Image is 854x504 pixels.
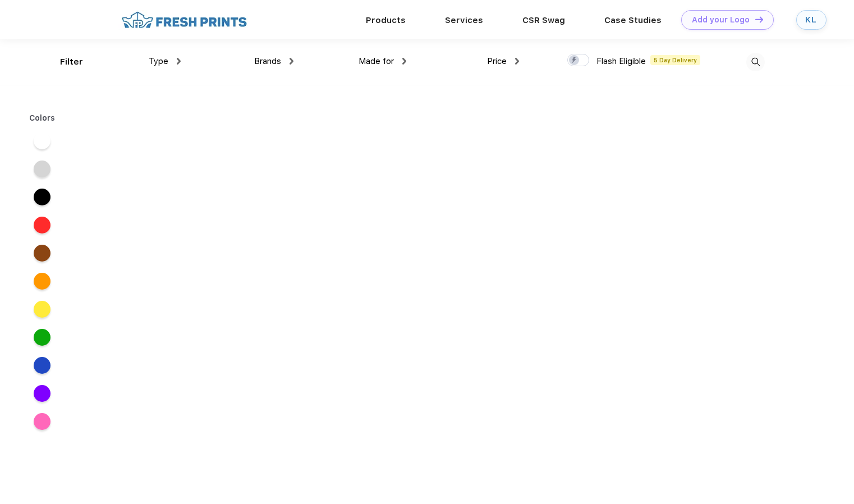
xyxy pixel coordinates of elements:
img: dropdown.png [515,58,519,65]
img: dropdown.png [290,58,293,65]
a: KL [796,10,827,30]
div: Add your Logo [692,15,750,25]
img: desktop_search.svg [746,53,765,71]
div: Filter [60,56,83,68]
a: Products [366,15,406,25]
span: Brands [254,56,281,66]
img: dropdown.png [177,58,181,65]
img: dropdown.png [402,58,406,65]
div: KL [805,15,818,25]
span: 5 Day Delivery [650,55,700,65]
span: Type [149,56,168,66]
img: fo%20logo%202.webp [118,10,250,30]
span: Price [487,56,507,66]
span: Made for [359,56,394,66]
span: Flash Eligible [596,56,646,66]
div: Colors [21,112,64,124]
img: DT [755,16,763,22]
